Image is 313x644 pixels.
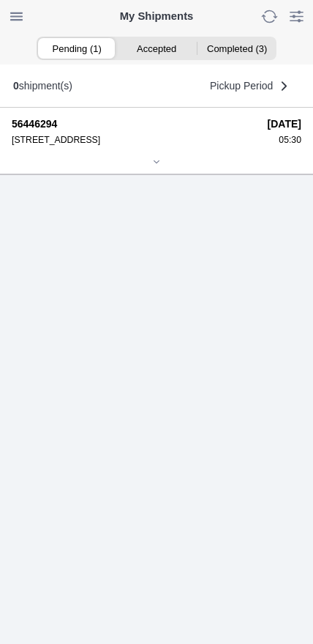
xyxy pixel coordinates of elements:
ion-segment-button: Completed (3) [197,38,276,59]
strong: 56446294 [12,118,257,130]
ion-segment-button: Accepted [116,38,196,59]
b: 0 [13,80,19,92]
strong: [DATE] [268,118,301,130]
div: [STREET_ADDRESS] [12,135,257,145]
span: Pickup Period [210,81,273,91]
ion-segment-button: Pending (1) [37,38,116,59]
div: shipment(s) [13,80,72,92]
div: 05:30 [268,135,301,145]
